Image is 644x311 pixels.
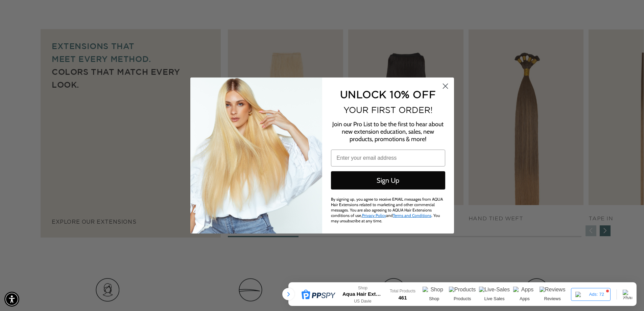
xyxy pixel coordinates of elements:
[332,120,444,143] span: Join our Pro List to be the first to hear about new extension education, sales, new products, pro...
[331,171,445,190] button: Sign Up
[190,77,322,234] img: daab8b0d-f573-4e8c-a4d0-05ad8d765127.png
[393,213,431,218] a: Terms and Conditions
[610,279,644,311] iframe: Chat Widget
[331,197,443,223] span: By signing up, you agree to receive EMAIL messages from AQUA Hair Extensions related to marketing...
[439,80,451,92] button: Close dialog
[362,213,386,218] a: Privacy Policy
[340,89,436,100] span: UNLOCK 10% OFF
[331,150,445,166] input: Enter your email address
[4,292,19,307] div: Accessibility Menu
[343,105,433,115] span: YOUR FIRST ORDER!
